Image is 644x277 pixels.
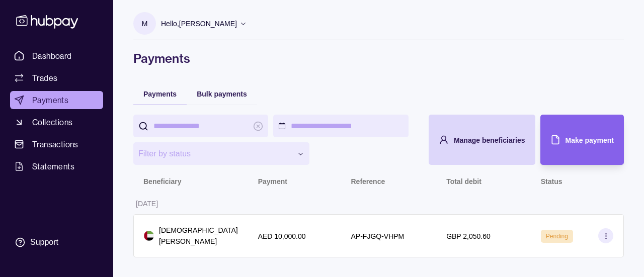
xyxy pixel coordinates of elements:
a: Transactions [10,135,103,153]
span: Make payment [566,136,614,144]
img: ae [144,231,154,241]
p: M [142,18,148,29]
span: Manage beneficiaries [454,136,525,144]
input: search [153,115,248,137]
span: Pending [546,233,568,240]
span: Bulk payments [197,90,247,98]
a: Trades [10,69,103,87]
p: GBP 2,050.60 [446,232,491,240]
p: Total debit [446,177,481,186]
p: [DATE] [136,200,158,208]
a: Statements [10,157,103,175]
p: Hello, [PERSON_NAME] [161,18,237,29]
div: Support [30,237,58,248]
span: Payments [32,94,68,106]
span: Payments [143,90,177,98]
span: Collections [32,116,72,128]
p: Beneficiary [143,177,181,186]
h1: Payments [133,50,624,66]
span: Trades [32,72,57,84]
a: Support [10,232,103,253]
p: [DEMOGRAPHIC_DATA][PERSON_NAME] [159,225,238,247]
p: Reference [351,177,385,186]
a: Payments [10,91,103,109]
span: Transactions [32,138,78,150]
p: AP-FJGQ-VHPM [351,232,405,240]
button: Manage beneficiaries [429,115,535,165]
a: Dashboard [10,47,103,65]
span: Statements [32,160,74,172]
p: AED 10,000.00 [258,232,306,240]
p: Payment [258,177,287,186]
a: Collections [10,113,103,131]
span: Dashboard [32,50,72,62]
button: Make payment [540,115,624,165]
p: Status [541,177,562,186]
